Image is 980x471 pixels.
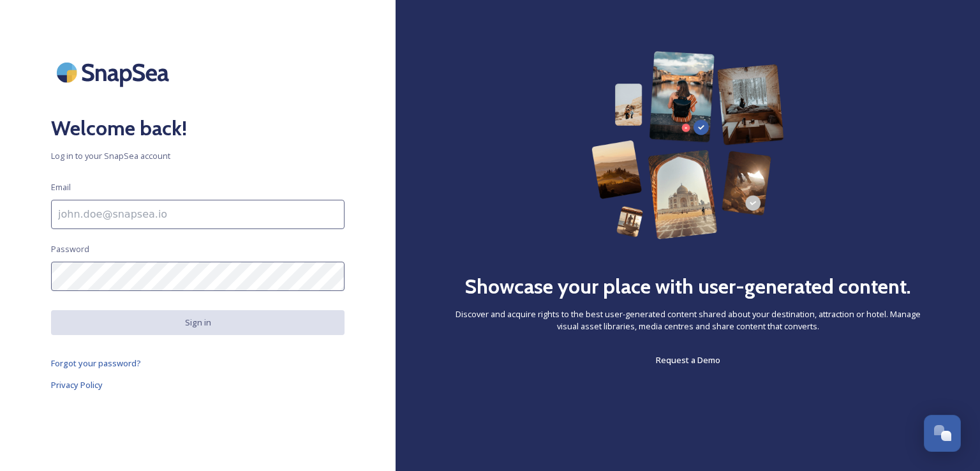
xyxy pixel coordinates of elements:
button: Open Chat [924,415,961,452]
a: Forgot your password? [51,355,345,371]
h2: Showcase your place with user-generated content. [464,271,911,302]
span: Email [51,181,71,193]
span: Privacy Policy [51,379,103,391]
span: Request a Demo [656,354,720,366]
input: john.doe@snapsea.io [51,200,345,229]
span: Log in to your SnapSea account [51,150,345,162]
span: Forgot your password? [51,357,141,369]
img: SnapSea Logo [51,51,179,94]
span: Discover and acquire rights to the best user-generated content shared about your destination, att... [447,308,929,333]
button: Sign in [51,310,345,335]
img: 63b42ca75bacad526042e722_Group%20154-p-800.png [591,51,783,239]
h2: Welcome back! [51,113,345,144]
a: Request a Demo [656,352,720,368]
a: Privacy Policy [51,377,345,392]
span: Password [51,243,89,255]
